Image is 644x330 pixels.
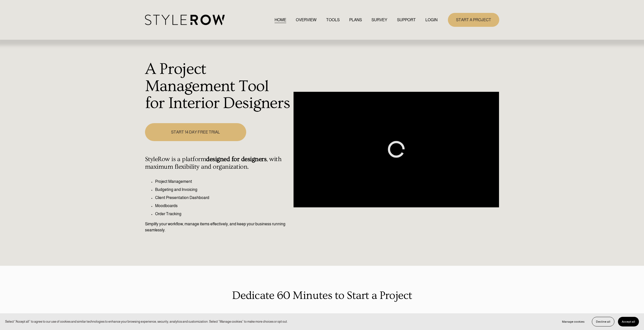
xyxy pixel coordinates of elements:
a: START A PROJECT [448,13,499,27]
button: Decline all [592,317,614,326]
a: OVERVIEW [296,16,317,23]
span: Manage cookies [562,320,585,323]
h4: StyleRow is a platform , with maximum flexibility and organization. [145,156,291,171]
span: SUPPORT [397,17,416,23]
p: Dedicate 60 Minutes to Start a Project [145,287,499,304]
button: Manage cookies [558,317,588,326]
a: START 14 DAY FREE TRIAL [145,123,246,141]
strong: designed for designers [206,156,266,163]
span: Accept all [622,320,635,323]
img: StyleRow [145,15,225,25]
a: HOME [275,16,286,23]
p: Moodboards [155,203,291,209]
a: folder dropdown [397,16,416,23]
p: Simplify your workflow, manage items effectively, and keep your business running seamlessly. [145,221,291,233]
p: Select “Accept all” to agree to our use of cookies and similar technologies to enhance your brows... [5,319,288,324]
h1: A Project Management Tool for Interior Designers [145,61,291,112]
a: PLANS [349,16,362,23]
p: Project Management [155,179,291,185]
a: TOOLS [326,16,340,23]
p: Client Presentation Dashboard [155,195,291,201]
button: Accept all [618,317,639,326]
p: Order Tracking [155,211,291,217]
span: Decline all [596,320,610,323]
a: LOGIN [425,16,438,23]
a: SURVEY [371,16,387,23]
p: Budgeting and Invoicing [155,187,291,193]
